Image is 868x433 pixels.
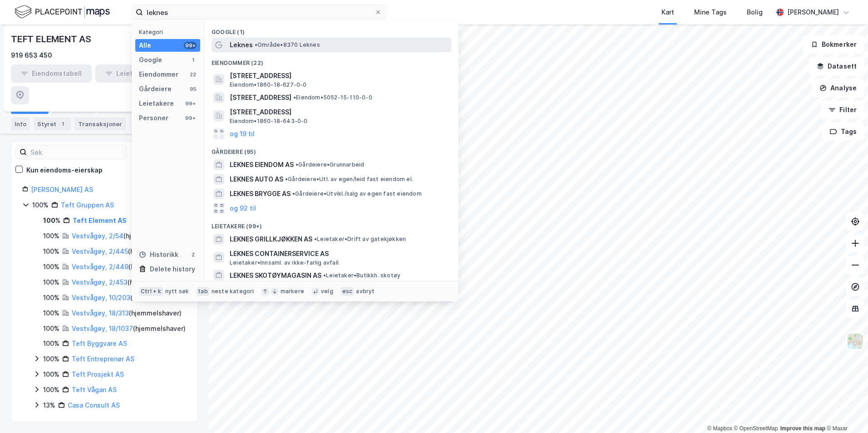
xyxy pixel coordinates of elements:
[204,52,459,69] div: Eiendommer (22)
[68,401,120,409] a: Casa Consult AS
[803,35,864,54] button: Bokmerker
[11,118,30,130] div: Info
[27,145,126,159] input: Søk
[72,277,180,288] div: ( hjemmelshaver )
[72,232,123,240] a: Vestvågøy, 2/54
[184,114,197,122] div: 99+
[43,231,59,241] div: 100%
[184,100,197,107] div: 99+
[72,292,183,303] div: ( hjemmelshaver )
[72,261,181,272] div: ( hjemmelshaver )
[340,287,355,296] div: esc
[285,176,288,182] span: •
[255,41,320,49] span: Område • 8370 Leknes
[230,70,448,81] span: [STREET_ADDRESS]
[11,32,93,46] div: TEFT ELEMENT AS
[139,54,162,65] div: Google
[72,308,182,319] div: ( hjemmelshaver )
[43,292,59,303] div: 100%
[72,278,128,286] a: Vestvågøy, 2/453
[230,92,291,103] span: [STREET_ADDRESS]
[72,323,186,334] div: ( hjemmelshaver )
[694,7,727,18] div: Mine Tags
[43,369,59,380] div: 100%
[43,338,59,349] div: 100%
[72,386,117,394] a: Teft Vågan AS
[184,42,197,49] div: 99+
[230,234,312,245] span: LEKNES GRILLKJØKKEN AS
[26,165,103,176] div: Kun eiendoms-eierskap
[43,308,59,319] div: 100%
[230,159,294,170] span: LEKNES EIENDOM AS
[293,94,372,101] span: Eiendom • 5052-15-110-0-0
[734,425,778,432] a: OpenStreetMap
[296,161,364,168] span: Gårdeiere • Grunnarbeid
[823,389,868,433] div: Kontrollprogram for chat
[74,118,126,130] div: Transaksjoner
[139,113,168,123] div: Personer
[356,288,375,295] div: avbryt
[204,216,459,232] div: Leietakere (99+)
[34,118,71,130] div: Styret
[72,294,130,301] a: Vestvågøy, 10/203
[321,288,333,295] div: velg
[139,98,174,109] div: Leietakere
[281,288,304,295] div: markere
[285,176,413,183] span: Gårdeiere • Utl. av egen/leid fast eiendom el.
[31,186,93,193] a: [PERSON_NAME] AS
[323,272,326,279] span: •
[72,325,133,332] a: Vestvågøy, 18/1037
[43,400,55,411] div: 13%
[812,79,864,97] button: Analyse
[139,69,178,80] div: Eiendommer
[230,128,255,139] button: og 19 til
[255,41,257,48] span: •
[823,389,868,433] iframe: Chat Widget
[11,50,52,61] div: 919 653 450
[139,287,163,296] div: Ctrl + k
[32,200,49,211] div: 100%
[61,201,114,209] a: Teft Gruppen AS
[165,288,189,295] div: nytt søk
[296,161,298,168] span: •
[72,370,124,378] a: Teft Prosjekt AS
[323,272,400,279] span: Leietaker • Butikkh. skotøy
[43,246,59,257] div: 100%
[72,246,181,257] div: ( hjemmelshaver )
[139,29,200,35] div: Kategori
[230,270,321,281] span: LEKNES SKOTØYMAGASIN AS
[43,261,59,272] div: 100%
[230,118,308,125] span: Eiendom • 1860-18-643-0-0
[58,119,67,128] div: 1
[314,236,406,243] span: Leietaker • Drift av gatekjøkken
[292,190,422,197] span: Gårdeiere • Utvikl./salg av egen fast eiendom
[230,259,339,266] span: Leietaker • Innsaml. av ikke-farlig avfall
[43,323,59,334] div: 100%
[139,40,151,51] div: Alle
[230,203,256,214] button: og 92 til
[189,85,197,93] div: 95
[292,190,295,197] span: •
[72,355,134,363] a: Teft Entreprenør AS
[747,7,763,18] div: Bolig
[230,248,448,259] span: LEKNES CONTAINERSERVICE AS
[707,425,732,432] a: Mapbox
[204,141,459,157] div: Gårdeiere (95)
[72,247,128,255] a: Vestvågøy, 2/445
[72,263,128,271] a: Vestvågøy, 2/449
[821,101,864,119] button: Filter
[822,123,864,141] button: Tags
[809,57,864,75] button: Datasett
[293,94,296,101] span: •
[230,188,291,199] span: LEKNES BRYGGE AS
[847,333,864,350] img: Z
[189,56,197,64] div: 1
[72,231,176,241] div: ( hjemmelshaver )
[230,39,253,50] span: Leknes
[189,251,197,258] div: 2
[143,5,375,19] input: Søk på adresse, matrikkel, gårdeiere, leietakere eller personer
[189,71,197,78] div: 22
[72,309,129,317] a: Vestvågøy, 18/313
[43,354,59,364] div: 100%
[230,81,307,89] span: Eiendom • 1860-18-627-0-0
